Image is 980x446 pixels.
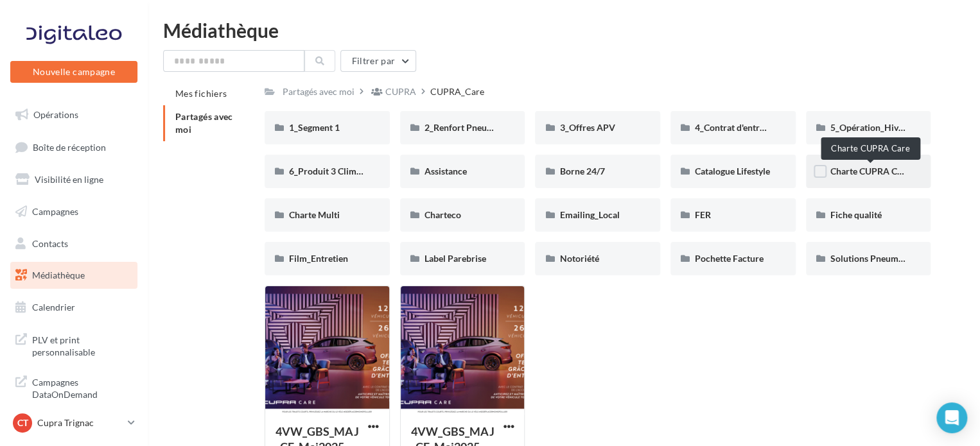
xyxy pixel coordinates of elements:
p: Cupra Trignac [37,416,123,429]
a: Campagnes DataOnDemand [8,368,140,406]
div: Partagés avec moi [283,85,354,98]
a: Médiathèque [8,262,140,289]
span: Pochette Facture [695,253,764,264]
div: CUPRA_Care [430,85,484,98]
span: 5_Opération_Hiver [830,122,907,133]
span: Charte CUPRA Care [830,166,910,176]
a: Visibilité en ligne [8,166,140,193]
span: 1_Segment 1 [289,122,340,133]
a: Contacts [8,230,140,257]
div: Open Intercom Messenger [936,402,967,433]
span: PLV et print personnalisable [32,331,132,359]
a: Calendrier [8,294,140,321]
button: Nouvelle campagne [10,61,137,83]
a: PLV et print personnalisable [8,326,140,364]
span: Médiathèque [32,270,85,280]
span: FER [695,209,711,220]
a: Opérations [8,101,140,128]
span: CT [17,416,28,429]
span: Campagnes [32,206,78,217]
a: CT Cupra Trignac [10,411,137,435]
span: Partagés avec moi [175,111,233,135]
div: CUPRA [385,85,416,98]
span: Solutions Pneumatiques [830,253,927,264]
button: Filtrer par [340,50,416,72]
span: Catalogue Lifestyle [695,166,770,176]
span: Boîte de réception [33,141,106,152]
span: Visibilité en ligne [35,174,103,185]
span: Label Parebrise [424,253,486,264]
span: 4_Contrat d'entretien [695,122,780,133]
span: Charte Multi [289,209,340,220]
a: Campagnes [8,198,140,225]
div: Médiathèque [163,21,965,40]
span: Charteco [424,209,461,220]
span: 2_Renfort Pneumatiques [424,122,523,133]
span: Emailing_Local [559,209,619,220]
span: Calendrier [32,302,75,313]
span: Film_Entretien [289,253,348,264]
span: Mes fichiers [175,88,227,99]
a: Boîte de réception [8,133,140,161]
span: Borne 24/7 [559,166,604,176]
span: Campagnes DataOnDemand [32,373,132,401]
span: Notoriété [559,253,599,264]
div: Charte CUPRA Care [821,137,920,160]
span: Fiche qualité [830,209,882,220]
span: Opérations [33,109,78,120]
span: Assistance [424,166,467,176]
span: Contacts [32,237,68,248]
span: 3_Offres APV [559,122,615,133]
span: 6_Produit 3 Climatisation [289,166,391,176]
